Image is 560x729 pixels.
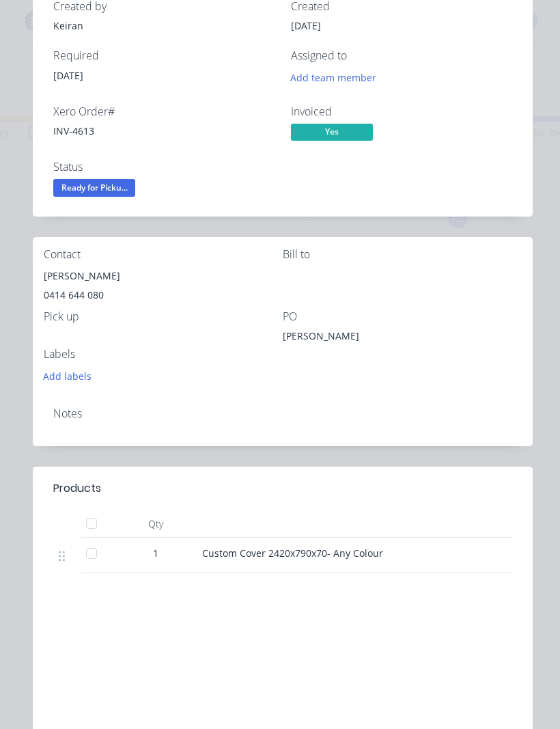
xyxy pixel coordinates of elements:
[153,546,158,560] span: 1
[44,248,283,261] div: Contact
[44,266,283,286] div: [PERSON_NAME]
[44,310,283,323] div: Pick up
[283,329,453,348] div: [PERSON_NAME]
[291,19,321,32] span: [DATE]
[53,480,101,497] div: Products
[291,105,512,118] div: Invoiced
[291,49,512,62] div: Assigned to
[53,124,275,138] div: INV-4613
[53,161,275,174] div: Status
[53,105,275,118] div: Xero Order #
[44,266,283,310] div: [PERSON_NAME]0414 644 080
[53,49,275,62] div: Required
[202,547,383,560] span: Custom Cover 2420x790x70- Any Colour
[53,179,135,200] button: Ready for Picku...
[53,18,275,33] div: Keiran
[44,286,283,305] div: 0414 644 080
[291,124,373,141] span: Yes
[53,179,135,196] span: Ready for Picku...
[36,366,99,385] button: Add labels
[283,248,522,261] div: Bill to
[53,407,512,420] div: Notes
[291,68,384,87] button: Add team member
[44,348,283,361] div: Labels
[53,69,83,82] span: [DATE]
[283,68,384,87] button: Add team member
[115,510,197,538] div: Qty
[283,310,522,323] div: PO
